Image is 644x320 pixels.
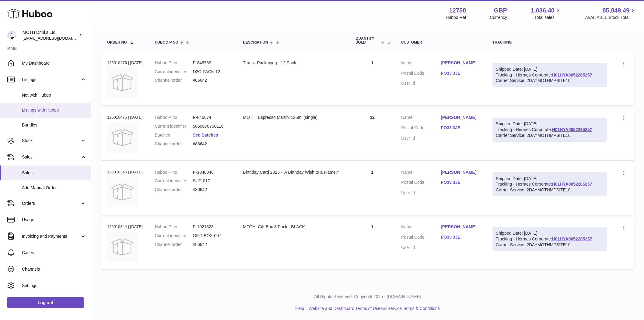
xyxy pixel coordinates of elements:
a: [PERSON_NAME] [441,169,481,175]
dt: Postal Code [401,180,441,187]
dd: #86642 [193,141,231,147]
dd: D2C-PACK-12 [193,69,231,75]
dt: Channel order [155,187,193,193]
div: Tracking - Hermes Corporate: [493,118,607,142]
strong: 12758 [449,6,466,15]
span: Huboo P no [155,41,178,44]
dt: Current identifier [155,178,193,184]
dt: Current identifier [155,123,193,129]
dt: Postal Code [401,125,441,132]
a: [PERSON_NAME] [441,60,481,66]
dt: User Id [401,245,441,251]
div: MOTH: Espresso Martini 125ml (single) [243,115,344,120]
dt: Name [401,169,441,177]
a: [PERSON_NAME] [441,115,481,120]
div: Shipped Date: [DATE] [496,176,604,182]
strong: GBP [494,6,507,15]
div: 125010345 | [DATE] [107,169,143,175]
span: Description [243,41,268,44]
a: Website and Dashboard Terms of Use [309,306,380,311]
div: Shipped Date: [DATE] [496,121,604,127]
dt: Current identifier [155,233,193,239]
div: Transit Packaging - 12 Pack [243,60,344,66]
a: [PERSON_NAME] [441,224,481,230]
span: AVAILABLE Stock Total [585,15,637,20]
div: Birthday Card 2025 - 'A Birthday Wish to a Flame?' [243,169,344,175]
span: Sales [22,154,80,160]
span: Listings with Huboo [22,107,86,113]
img: no-photo.jpg [107,232,138,262]
dt: Name [401,224,441,231]
p: All Rights Reserved. Copyright 2025 - [DOMAIN_NAME] [96,294,639,300]
a: H01HYA0052265257 [552,127,592,132]
a: 1,036.40 Total sales [531,6,562,20]
a: See Batches [193,133,218,137]
div: 125010476 | [DATE] [107,60,143,66]
a: PO33 3JE [441,70,481,76]
dd: 5060676750116 [193,123,231,129]
dd: P-846739 [193,60,231,66]
td: 12 [350,108,395,160]
span: 85,849.49 [603,6,630,15]
div: Shipped Date: [DATE] [496,230,604,236]
div: Carrier Service: 2DAYMOTHMPSITE10 [496,242,604,248]
a: PO33 3JE [441,125,481,131]
div: Tracking - Hermes Corporate: [493,227,607,251]
span: Cases [22,250,86,256]
a: PO33 3JE [441,234,481,240]
span: Quantity Sold [356,37,380,44]
dt: User Id [401,190,441,196]
dt: User Id [401,80,441,86]
div: Carrier Service: 2DAYMOTHMPSITE10 [496,133,604,138]
span: Stock [22,138,80,144]
span: Sales [22,170,86,176]
dd: SUP-017 [193,178,231,184]
img: no-photo.jpg [107,177,138,207]
dd: P-1021328 [193,224,231,230]
dd: #86642 [193,77,231,83]
dt: Batches [155,132,193,138]
span: Usage [22,217,86,223]
span: Order No [107,41,127,44]
div: Currency [490,15,507,20]
span: My Dashboard [22,60,86,66]
span: Settings [22,283,86,289]
a: PO33 3JE [441,180,481,185]
span: Add Manual Order [22,185,86,191]
dt: Channel order [155,242,193,247]
div: 125010475 | [DATE] [107,115,143,120]
span: Total sales [534,15,562,20]
div: Carrier Service: 2DAYMOTHMPSITE10 [496,78,604,84]
a: H01HYA0052265257 [552,236,592,241]
div: Shipped Date: [DATE] [496,66,604,72]
img: internalAdmin-12758@internal.huboo.com [7,31,16,40]
dd: P-846674 [193,115,231,120]
img: no-photo.jpg [107,67,138,98]
div: MOTH Drinks Ltd [23,30,77,41]
dd: GIFT-BOX-007 [193,233,231,239]
div: Carrier Service: 2DAYMOTHMPSITE10 [496,187,604,193]
div: Tracking - Hermes Corporate: [493,63,607,87]
dt: Channel order [155,77,193,83]
a: Help [296,306,304,311]
td: 1 [350,163,395,215]
dt: Name [401,60,441,67]
dt: Current identifier [155,69,193,75]
dt: User Id [401,135,441,141]
dt: Huboo P no [155,224,193,230]
dt: Huboo P no [155,115,193,120]
a: Service Terms & Conditions [388,306,440,311]
img: no-photo.jpg [107,122,138,153]
dt: Name [401,115,441,122]
li: and [306,306,440,311]
span: Not with Huboo [22,92,86,98]
a: Log out [7,297,84,308]
div: Customer [401,41,481,44]
dd: P-1046048 [193,169,231,175]
span: Orders [22,201,80,206]
a: H01HYA0052265257 [552,182,592,187]
div: Tracking - Hermes Corporate: [493,172,607,197]
span: [EMAIL_ADDRESS][DOMAIN_NAME] [23,36,89,41]
td: 1 [350,54,395,105]
div: Tracking [493,41,607,44]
